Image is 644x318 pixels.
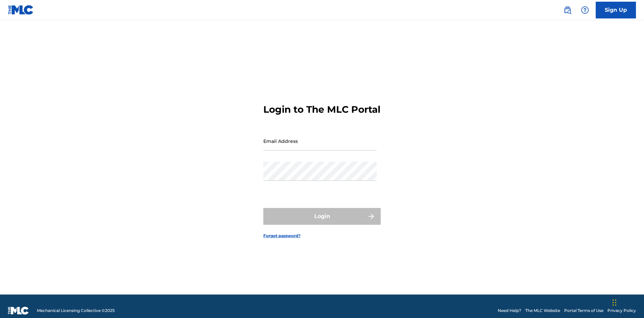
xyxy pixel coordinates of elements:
img: MLC Logo [8,5,34,15]
a: Portal Terms of Use [564,308,603,314]
a: Forgot password? [263,233,301,239]
img: search [563,6,572,14]
img: logo [8,307,29,315]
h3: Login to The MLC Portal [263,104,380,115]
img: help [581,6,589,14]
div: Drag [612,293,616,313]
a: Need Help? [498,308,521,314]
a: The MLC Website [525,308,560,314]
a: Privacy Policy [607,308,636,314]
a: Sign Up [596,2,636,18]
span: Mechanical Licensing Collective © 2025 [37,308,115,314]
iframe: Chat Widget [610,286,644,318]
a: Public Search [561,3,574,17]
div: Help [578,3,592,17]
